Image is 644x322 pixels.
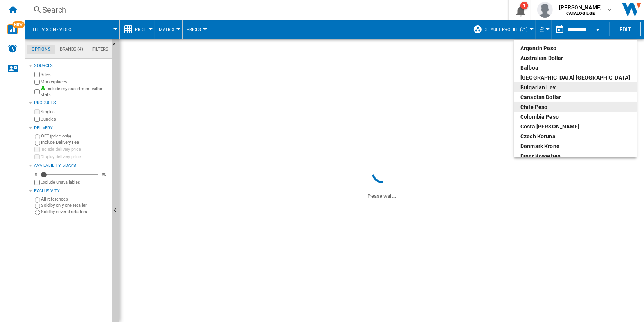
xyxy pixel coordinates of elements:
div: Colombia Peso [520,113,630,121]
div: Argentin Peso [520,44,630,52]
div: dinar koweïtien [520,152,630,160]
div: balboa [520,64,630,72]
div: Australian Dollar [520,54,630,62]
div: [GEOGRAPHIC_DATA] [GEOGRAPHIC_DATA] [520,74,630,81]
div: Costa [PERSON_NAME] [520,123,630,130]
div: Denmark Krone [520,142,630,150]
div: Chile Peso [520,103,630,111]
div: Canadian Dollar [520,93,630,101]
div: Bulgarian lev [520,83,630,91]
div: Czech Koruna [520,132,630,140]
